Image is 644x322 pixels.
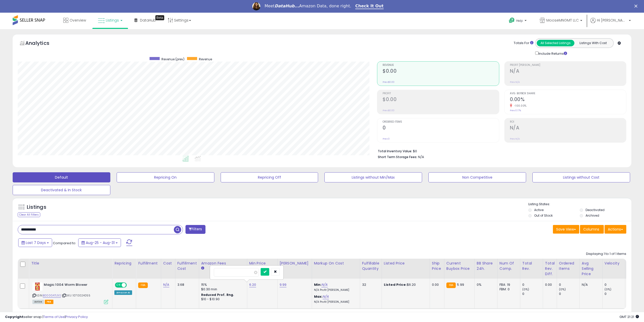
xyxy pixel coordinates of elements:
[510,92,626,95] span: Avg. Buybox Share
[516,18,523,23] span: Help
[5,314,24,319] strong: Copyright
[509,17,515,24] i: Get Help
[500,261,518,271] div: Num of Comp.
[18,212,40,217] div: Clear All Filters
[586,208,605,212] label: Deactivated
[574,40,612,46] button: Listings With Cost
[384,282,426,287] div: $6.20
[477,261,495,271] div: BB Share 24h.
[32,282,108,304] div: ASIN:
[314,261,358,266] div: Markup on Cost
[138,282,148,288] small: FBA
[314,300,356,304] p: N/A Profit [PERSON_NAME]
[500,282,516,287] div: FBA: 19
[117,172,214,182] button: Repricing On
[446,261,472,271] div: Current Buybox Price
[221,172,318,182] button: Repricing Off
[62,293,90,297] span: | SKU: 1070024055
[534,213,553,218] label: Out of Stock
[314,294,323,299] b: Max:
[126,283,134,287] span: OFF
[559,292,579,296] div: 0
[13,172,110,182] button: Default
[510,97,626,103] h2: 0.00%
[559,282,579,287] div: 0
[161,57,184,61] span: Revenue (prev)
[249,261,275,266] div: Min Price
[201,261,245,266] div: Amazon Fees
[378,155,417,159] b: Short Term Storage Fees:
[512,104,527,108] small: -100.00%
[536,13,586,29] a: MooseMNGMT LLC
[510,64,626,67] span: Profit [PERSON_NAME]
[44,282,105,289] b: Magic 1004 Worm Blower
[383,97,499,103] h2: $0.00
[312,259,360,279] th: The percentage added to the cost of goods (COGS) that forms the calculator for Min & Max prices.
[383,137,390,140] small: Prev: 0
[597,18,627,23] span: Hi [PERSON_NAME]
[531,50,573,56] div: Include Returns
[510,121,626,123] span: ROI
[559,261,577,271] div: Ordered Items
[510,68,626,75] h2: N/A
[634,5,639,8] div: Close
[605,282,625,287] div: 0
[383,81,394,84] small: Prev: $0.00
[432,261,442,271] div: Ship Price
[324,172,422,182] button: Listings without Min/Max
[86,240,115,245] span: Aug-25 - Aug-31
[383,64,499,67] span: Revenue
[605,287,612,291] small: (0%)
[163,261,173,266] div: Cost
[140,18,156,23] span: DataHub
[177,282,195,287] div: 3.68
[510,125,626,132] h2: N/A
[510,137,520,140] small: Prev: N/A
[586,252,626,256] div: Displaying 1 to 1 of 1 items
[586,213,599,218] label: Archived
[26,240,46,245] span: Last 7 Days
[605,261,623,266] div: Velocity
[177,261,197,271] div: Fulfillment Cost
[314,288,356,292] p: N/A Profit [PERSON_NAME]
[32,300,44,304] span: All listings currently available for purchase on Amazon
[323,294,329,299] a: N/A
[528,202,631,207] p: Listing States:
[582,282,598,287] div: N/A
[383,68,499,75] h2: $0.00
[432,282,440,287] div: 0.00
[201,282,243,287] div: 15%
[510,109,521,112] small: Prev: 0.17%
[106,18,119,23] span: Listings
[428,172,526,182] button: Non Competitive
[18,238,52,247] button: Last 7 Days
[27,204,46,211] h5: Listings
[522,292,543,296] div: 0
[185,225,205,234] button: Filters
[321,282,327,287] a: N/A
[25,40,59,48] h5: Analytics
[155,15,164,20] div: Tooltip anchor
[201,293,234,297] b: Reduced Prof. Rng.
[522,287,529,291] small: (0%)
[66,314,88,319] a: Privacy Policy
[249,282,256,287] a: 6.20
[590,18,631,29] a: Hi [PERSON_NAME]
[384,261,428,266] div: Listed Price
[505,13,532,29] a: Help
[378,148,622,154] li: $0
[383,125,499,132] h2: 0
[78,238,121,247] button: Aug-25 - Aug-31
[384,282,407,287] b: Listed Price:
[559,287,566,291] small: (0%)
[264,4,351,9] div: Meet Amazon Data, done right.
[280,282,287,287] a: 9.99
[546,18,579,23] span: MooseMNGMT LLC
[378,149,412,153] b: Total Inventory Value:
[583,227,599,232] span: Columns
[164,13,195,28] a: Settings
[314,282,322,287] b: Min:
[383,92,499,95] span: Profit
[605,292,625,296] div: 0
[362,261,380,271] div: Fulfillable Quantity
